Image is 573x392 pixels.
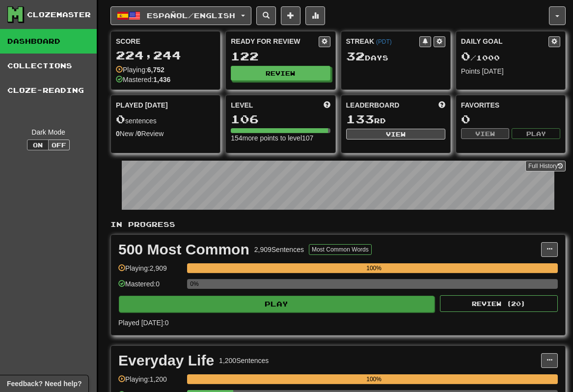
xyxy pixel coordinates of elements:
[346,36,419,46] div: Streak
[118,353,214,368] div: Everyday Life
[190,263,558,273] div: 100%
[438,100,445,110] span: This week in points, UTC
[346,113,445,126] div: rd
[376,38,392,45] a: (PDT)
[116,75,170,84] div: Mastered:
[116,100,168,110] span: Played [DATE]
[190,374,558,384] div: 100%
[305,6,325,25] button: More stats
[525,161,566,171] a: Full History
[118,374,182,391] div: Playing: 1,200
[153,76,170,84] strong: 1,436
[27,140,49,150] button: On
[7,379,82,389] span: Open feedback widget
[118,263,182,280] div: Playing: 2,909
[116,36,215,46] div: Score
[440,295,558,312] button: Review (20)
[346,50,445,63] div: Day s
[27,10,91,20] div: Clozemaster
[110,220,566,229] p: In Progress
[7,127,89,137] div: Dark Mode
[116,130,120,138] strong: 0
[48,140,70,150] button: Off
[116,65,164,75] div: Playing:
[461,36,548,47] div: Daily Goal
[147,66,164,74] strong: 6,752
[231,36,318,46] div: Ready for Review
[110,6,251,25] button: Español/English
[116,113,215,126] div: sentences
[116,129,215,139] div: New / Review
[137,130,141,138] strong: 0
[118,242,249,257] div: 500 Most Common
[461,49,470,63] span: 0
[231,100,253,110] span: Level
[116,49,215,61] div: 224,244
[512,128,560,139] button: Play
[346,100,400,110] span: Leaderboard
[346,49,365,63] span: 32
[461,128,510,139] button: View
[254,245,304,254] div: 2,909 Sentences
[461,66,560,76] div: Points [DATE]
[118,279,182,295] div: Mastered: 0
[346,112,374,126] span: 133
[461,100,560,110] div: Favorites
[461,54,500,62] span: / 1000
[231,50,330,62] div: 122
[324,100,330,110] span: Score more points to level up
[116,112,125,126] span: 0
[119,296,435,312] button: Play
[256,6,276,25] button: Search sentences
[231,133,330,143] div: 154 more points to level 107
[346,129,445,140] button: View
[461,113,560,125] div: 0
[118,319,168,327] span: Played [DATE]: 0
[309,244,372,255] button: Most Common Words
[219,356,269,365] div: 1,200 Sentences
[281,6,300,25] button: Add sentence to collection
[231,66,330,81] button: Review
[147,11,235,20] span: Español / English
[231,113,330,125] div: 106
